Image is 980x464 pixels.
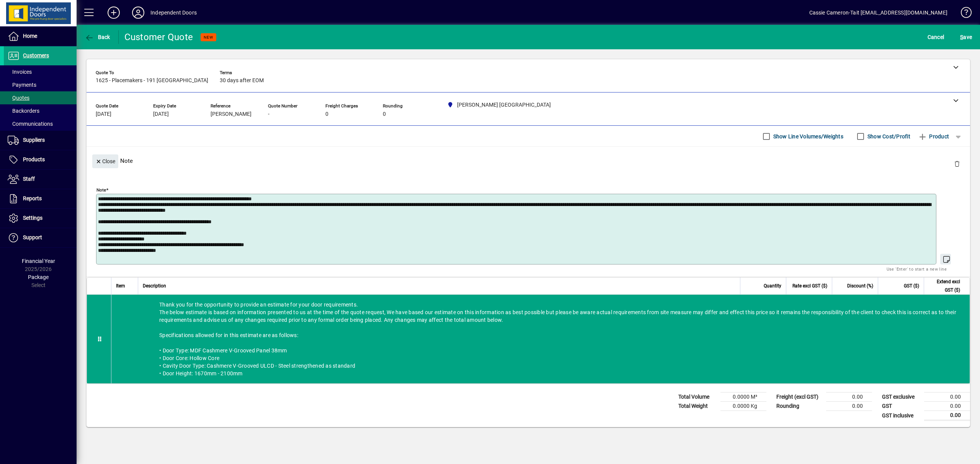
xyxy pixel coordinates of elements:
button: Product [914,130,953,143]
button: Add [101,6,126,19]
span: Financial Year [22,258,55,264]
a: Suppliers [4,131,77,150]
app-page-header-button: Delete [948,160,966,167]
span: Payments [8,82,36,88]
span: Staff [23,176,35,182]
span: NEW [204,35,213,40]
span: Settings [23,215,42,221]
span: [DATE] [96,111,111,117]
span: Extend excl GST ($) [929,277,960,294]
span: Quotes [8,95,29,101]
span: - [268,111,269,117]
td: GST exclusive [878,393,924,402]
span: [DATE] [153,111,169,117]
a: Quotes [4,91,77,104]
td: 0.00 [924,411,970,420]
div: Note [87,147,970,175]
span: Suppliers [23,137,45,143]
span: 1625 - Placemakers - 191 [GEOGRAPHIC_DATA] [96,78,208,84]
span: Quantity [764,282,781,290]
span: Home [23,33,37,39]
button: Close [92,154,118,168]
div: Customer Quote [124,31,193,43]
a: Knowledge Base [955,2,970,26]
a: Communications [4,117,77,130]
label: Show Cost/Profit [866,133,910,140]
span: Product [918,130,949,143]
button: Cancel [926,30,946,44]
mat-label: Note [96,187,106,193]
div: Thank you for the opportunity to provide an estimate for your door requirements. The below estima... [111,295,970,383]
span: S [960,34,963,40]
a: Reports [4,189,77,208]
span: Item [116,282,125,290]
app-page-header-button: Back [77,30,119,44]
td: Rounding [773,402,826,411]
span: Customers [23,52,49,58]
td: Total Volume [675,393,720,402]
td: GST inclusive [878,411,924,420]
span: 0 [383,111,386,117]
span: ave [960,31,972,43]
td: 0.00 [924,393,970,402]
div: Cassie Cameron-Tait [EMAIL_ADDRESS][DOMAIN_NAME] [809,6,947,19]
td: 0.0000 Kg [720,402,766,411]
a: Home [4,27,77,46]
span: Invoices [8,69,32,75]
span: GST ($) [904,282,919,290]
span: Backorders [8,108,39,114]
td: Total Weight [675,402,720,411]
span: Close [95,155,115,168]
td: 0.00 [826,402,872,411]
button: Profile [126,6,150,19]
a: Backorders [4,104,77,117]
button: Delete [948,154,966,173]
td: 0.00 [924,402,970,411]
span: Package [28,274,49,280]
label: Show Line Volumes/Weights [772,133,843,140]
app-page-header-button: Close [90,157,120,164]
a: Invoices [4,65,77,78]
span: Communications [8,121,53,127]
span: Reports [23,195,42,201]
td: 0.0000 M³ [720,393,766,402]
button: Back [83,30,112,44]
a: Payments [4,78,77,91]
span: 30 days after EOM [220,78,264,84]
span: Cancel [928,31,944,43]
span: [PERSON_NAME] [211,111,252,117]
span: Description [143,282,166,290]
a: Settings [4,209,77,228]
td: GST [878,402,924,411]
span: 0 [325,111,328,117]
span: Discount (%) [847,282,873,290]
span: Support [23,234,42,240]
span: Rate excl GST ($) [792,282,827,290]
td: 0.00 [826,393,872,402]
a: Staff [4,170,77,189]
mat-hint: Use 'Enter' to start a new line [887,264,947,273]
a: Support [4,228,77,247]
button: Save [958,30,974,44]
span: Products [23,156,45,162]
td: Freight (excl GST) [773,393,826,402]
div: Independent Doors [150,6,197,19]
span: Back [85,34,110,40]
a: Products [4,150,77,169]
